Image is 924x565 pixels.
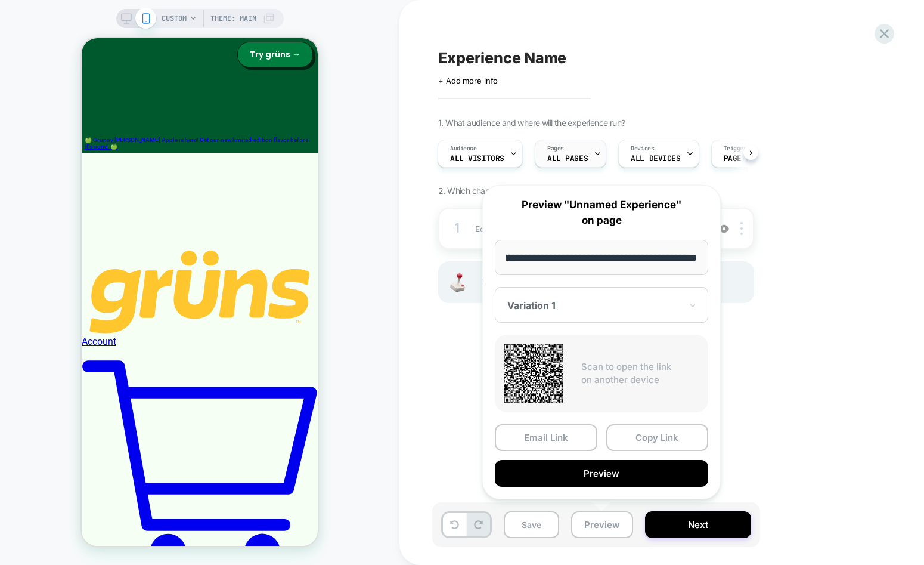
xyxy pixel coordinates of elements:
[450,155,504,163] span: All Visitors
[724,155,764,163] span: Page Load
[504,511,559,538] button: Save
[10,444,135,498] iframe: Marketing Popup
[631,155,680,163] span: ALL DEVICES
[631,144,654,153] span: Devices
[156,4,231,29] button: Try grüns →
[438,118,625,128] span: 1. What audience and where will the experience run?
[495,460,708,487] button: Preview
[547,155,588,163] span: ALL PAGES
[438,49,566,67] span: Experience Name
[495,424,597,451] button: Email Link
[438,76,498,85] span: + Add more info
[210,9,256,28] span: Theme: MAIN
[581,360,699,387] p: Scan to open the link on another device
[547,144,564,153] span: Pages
[740,222,743,235] img: close
[445,273,469,292] img: Joystick
[3,98,227,112] span: 🍏 Grünny [PERSON_NAME] Apple is here! Get our new limited-edition flavor before it's gone! 🍏
[606,424,709,451] button: Copy Link
[450,144,477,153] span: Audience
[438,186,594,196] span: 2. Which changes the experience contains?
[571,511,633,538] button: Preview
[645,511,751,538] button: Next
[162,9,187,28] span: CUSTOM
[451,217,463,240] div: 1
[724,144,747,153] span: Trigger
[495,197,708,228] p: Preview "Unnamed Experience" on page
